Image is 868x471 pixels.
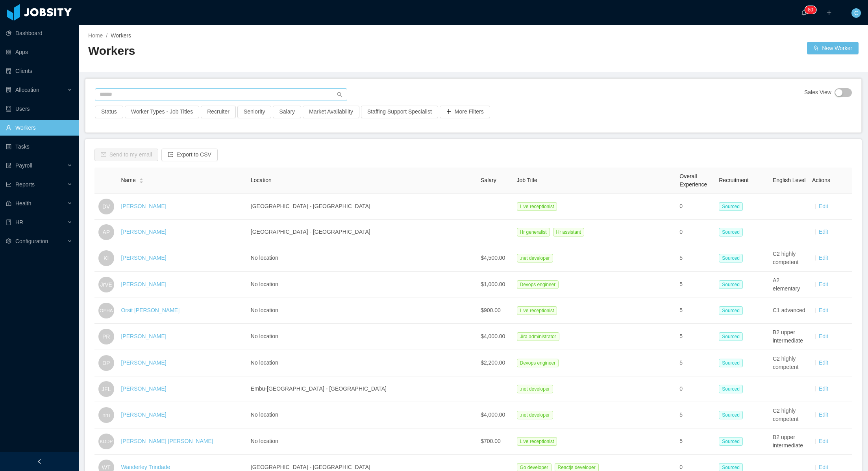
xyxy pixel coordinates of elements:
[102,407,110,423] span: nm
[102,199,110,214] span: DV
[807,42,859,54] button: icon: usergroup-addNew Worker
[770,428,809,455] td: B2 upper intermediate
[6,25,72,41] a: icon: pie-chartDashboard
[719,229,746,235] a: Sourced
[812,177,830,183] span: Actions
[15,200,31,207] span: Health
[719,254,743,262] span: Sourced
[770,272,809,298] td: A2 elementary
[102,329,110,344] span: PR
[248,402,477,428] td: No location
[517,332,559,341] span: Jira administrator
[517,359,559,367] span: Devops engineer
[88,32,103,39] a: Home
[121,176,135,184] span: Name
[6,101,72,117] a: icon: robotUsers
[121,333,166,339] a: [PERSON_NAME]
[6,63,72,79] a: icon: auditClients
[517,385,553,393] span: .net developer
[125,106,199,118] button: Worker Types - Job Titles
[719,203,746,209] a: Sourced
[819,307,828,313] a: Edit
[517,280,559,289] span: Devops engineer
[88,43,474,59] h2: Workers
[481,359,505,366] span: $2,200.00
[719,306,743,315] span: Sourced
[819,281,828,287] a: Edit
[719,437,743,446] span: Sourced
[676,350,716,376] td: 5
[770,245,809,272] td: C2 highly competent
[676,220,716,245] td: 0
[251,177,272,183] span: Location
[481,333,505,339] span: $4,000.00
[481,411,505,418] span: $4,000.00
[481,307,501,313] span: $900.00
[6,182,11,187] i: icon: line-chart
[237,106,271,118] button: Seniority
[100,304,113,317] span: OEHA
[121,359,166,366] a: [PERSON_NAME]
[100,435,113,448] span: KDDP
[6,201,11,206] i: icon: medicine-box
[201,106,236,118] button: Recruiter
[102,224,110,240] span: AP
[100,277,112,292] span: JrVE
[517,177,537,183] span: Job Title
[361,106,438,118] button: Staffing Support Specialist
[719,359,743,367] span: Sourced
[517,228,550,236] span: Hr generalist
[15,238,48,244] span: Configuration
[719,332,743,341] span: Sourced
[139,180,143,182] i: icon: caret-down
[679,173,707,188] span: Overall Experience
[517,306,557,315] span: Live receptionist
[6,139,72,155] a: icon: profileTasks
[248,324,477,350] td: No location
[773,177,805,183] span: English Level
[6,238,11,244] i: icon: setting
[273,106,301,118] button: Salary
[826,10,832,15] i: icon: plus
[337,92,342,97] i: icon: search
[102,355,110,371] span: DP
[719,202,743,211] span: Sourced
[819,411,828,418] a: Edit
[121,203,166,209] a: [PERSON_NAME]
[481,438,501,444] span: $700.00
[719,438,746,444] a: Sourced
[440,106,490,118] button: icon: plusMore Filters
[481,177,496,183] span: Salary
[121,307,180,313] a: Orsit [PERSON_NAME]
[801,10,807,15] i: icon: bell
[819,438,828,444] a: Edit
[139,177,143,180] i: icon: caret-up
[719,359,746,366] a: Sourced
[248,376,477,402] td: Embu-[GEOGRAPHIC_DATA] - [GEOGRAPHIC_DATA]
[770,402,809,428] td: C2 highly competent
[819,464,828,470] a: Edit
[6,44,72,60] a: icon: appstoreApps
[804,88,831,97] span: Sales View
[15,181,35,188] span: Reports
[719,281,746,287] a: Sourced
[819,359,828,366] a: Edit
[517,411,553,419] span: .net developer
[676,245,716,272] td: 5
[481,255,505,261] span: $4,500.00
[770,324,809,350] td: B2 upper intermediate
[819,203,828,209] a: Edit
[121,255,166,261] a: [PERSON_NAME]
[248,298,477,324] td: No location
[102,381,111,397] span: JFL
[106,32,107,39] span: /
[819,229,828,235] a: Edit
[719,280,743,289] span: Sourced
[248,350,477,376] td: No location
[303,106,359,118] button: Market Availability
[121,281,166,287] a: [PERSON_NAME]
[104,250,109,266] span: KI
[719,228,743,236] span: Sourced
[719,307,746,313] a: Sourced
